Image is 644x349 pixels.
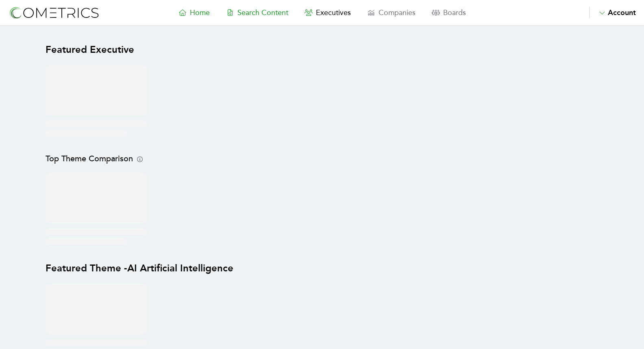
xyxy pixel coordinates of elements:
span: Home [190,8,210,17]
span: Search Content [237,8,288,17]
span: Executives [316,8,351,17]
span: Boards [443,8,466,17]
a: Search Content [218,7,296,18]
h1: Featured Executive [46,42,598,57]
span: Companies [379,8,416,17]
a: Home [170,7,218,18]
h2: Top Theme Comparison [46,153,598,165]
h1: Featured Theme - AI Artificial Intelligence [46,261,598,275]
button: Account [589,7,636,18]
a: Executives [296,7,359,18]
a: Boards [424,7,474,18]
a: Companies [359,7,424,18]
img: logo-refresh-RPX2ODFg.svg [8,5,100,20]
span: Account [608,8,636,17]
